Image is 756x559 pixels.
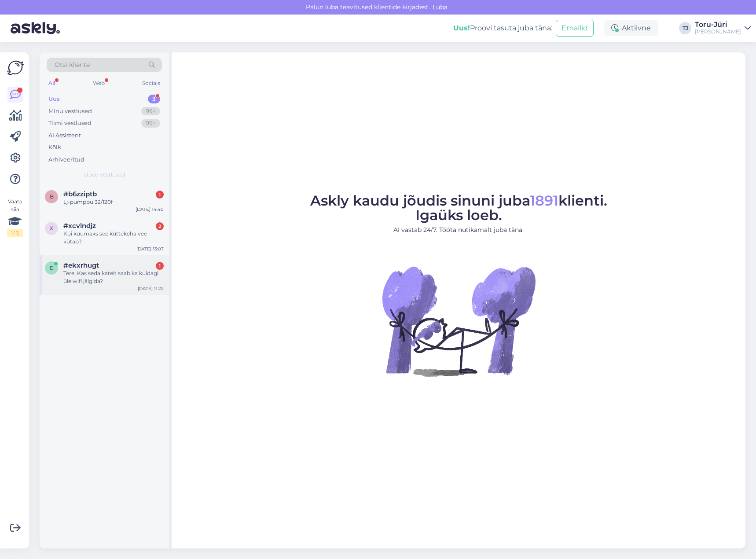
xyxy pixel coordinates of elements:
div: Kõik [48,143,61,152]
div: 1 / 3 [7,229,23,237]
div: 1 [156,191,164,199]
span: Askly kaudu jõudis sinuni juba klienti. Igaüks loeb. [310,192,607,224]
span: Otsi kliente [55,60,90,70]
div: Aktiivne [604,20,658,36]
div: Tere, Kas seda katelt saab ka kuidagi üle wifi jälgida? [63,269,164,285]
span: #b6zziptb [63,190,97,198]
span: x [50,225,53,232]
div: [DATE] 11:22 [138,285,164,292]
div: Vaata siia [7,198,23,237]
div: AI Assistent [48,131,81,140]
div: Uus [48,95,60,103]
div: [DATE] 14:40 [136,206,164,213]
span: #ekxrhugt [63,261,99,269]
span: e [50,265,53,271]
div: 3 [148,95,160,103]
a: Toru-Jüri[PERSON_NAME] [695,21,751,35]
span: Luba [430,3,450,11]
p: AI vastab 24/7. Tööta nutikamalt juba täna. [310,225,607,235]
div: Tiimi vestlused [48,119,92,128]
div: Socials [140,77,162,89]
span: #xcvlndjz [63,222,96,230]
div: All [47,77,57,89]
div: Lj-pumppu 32/120f [63,198,164,206]
img: No Chat active [379,242,538,400]
span: 1891 [530,192,558,209]
div: Web [91,77,106,89]
div: 1 [156,262,164,270]
div: 99+ [141,119,160,128]
div: 99+ [141,107,160,116]
div: Kui kuumaks see küttekeha vee kütab? [63,230,164,246]
span: Uued vestlused [84,171,125,179]
div: [PERSON_NAME] [695,28,741,35]
button: Emailid [556,20,594,37]
div: [DATE] 13:07 [136,246,164,252]
div: Proovi tasuta juba täna: [453,23,552,33]
div: Minu vestlused [48,107,92,116]
div: 2 [156,222,164,230]
div: TJ [679,22,691,34]
div: Arhiveeritud [48,155,84,164]
img: Askly Logo [7,59,24,76]
div: Toru-Jüri [695,21,741,28]
b: Uus! [453,24,470,32]
span: b [50,193,54,200]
